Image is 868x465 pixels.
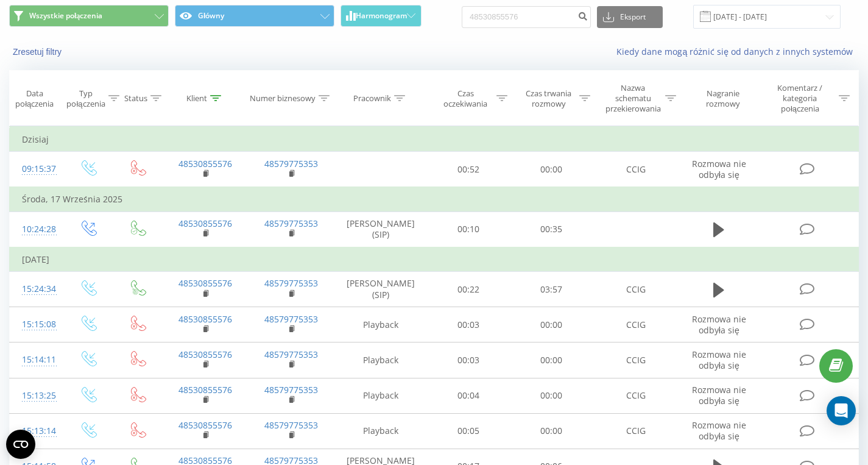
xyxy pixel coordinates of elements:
[510,378,593,413] td: 00:00
[427,413,510,449] td: 00:05
[9,46,68,57] button: Zresetuj filtry
[334,413,427,449] td: Playback
[692,384,746,406] span: Rozmowa nie odbyła się
[264,158,318,169] a: 48579775353
[692,158,746,180] span: Rozmowa nie odbyła się
[22,313,51,336] div: 15:15:08
[356,12,407,20] span: Harmonogram
[250,93,316,104] div: Numer biznesowy
[604,83,663,114] div: Nazwa schematu przekierowania
[462,6,591,28] input: Wyszukiwanie według numeru
[264,277,318,289] a: 48579775353
[334,211,427,247] td: [PERSON_NAME] (SIP)
[178,349,232,360] a: 48530855576
[593,307,679,343] td: CCIG
[616,46,859,57] a: Kiedy dane mogą różnić się od danych z innych systemów
[6,430,35,459] button: Open CMP widget
[264,384,318,396] a: 48579775353
[334,378,427,413] td: Playback
[334,307,427,343] td: Playback
[264,419,318,431] a: 48579775353
[178,419,232,431] a: 48530855576
[690,88,756,109] div: Nagranie rozmowy
[827,396,856,425] div: Open Intercom Messenger
[22,419,51,443] div: 15:13:14
[510,413,593,449] td: 00:00
[10,247,859,272] td: [DATE]
[438,88,493,109] div: Czas oczekiwania
[175,5,334,27] button: Główny
[593,378,679,413] td: CCIG
[593,272,679,307] td: CCIG
[427,152,510,188] td: 00:52
[593,343,679,378] td: CCIG
[124,93,147,104] div: Status
[264,218,318,229] a: 48579775353
[334,343,427,378] td: Playback
[22,157,51,181] div: 09:15:37
[427,378,510,413] td: 00:04
[178,277,232,289] a: 48530855576
[178,158,232,169] a: 48530855576
[427,272,510,307] td: 00:22
[593,413,679,449] td: CCIG
[22,348,51,372] div: 15:14:11
[264,313,318,325] a: 48579775353
[334,272,427,307] td: [PERSON_NAME] (SIP)
[692,313,746,336] span: Rozmowa nie odbyła się
[510,272,593,307] td: 03:57
[692,419,746,442] span: Rozmowa nie odbyła się
[9,5,169,27] button: Wszystkie połączenia
[10,127,859,152] td: Dzisiaj
[597,6,663,28] button: Eksport
[427,343,510,378] td: 00:03
[427,211,510,247] td: 00:10
[186,93,207,104] div: Klient
[178,384,232,396] a: 48530855576
[593,152,679,188] td: CCIG
[353,93,391,104] div: Pracownik
[510,152,593,188] td: 00:00
[264,349,318,360] a: 48579775353
[10,88,59,109] div: Data połączenia
[521,88,576,109] div: Czas trwania rozmowy
[427,307,510,343] td: 00:03
[178,313,232,325] a: 48530855576
[510,307,593,343] td: 00:00
[29,11,102,21] span: Wszystkie połączenia
[22,277,51,301] div: 15:24:34
[340,5,422,27] button: Harmonogram
[22,218,51,241] div: 10:24:28
[66,88,105,109] div: Typ połączenia
[22,384,51,408] div: 15:13:25
[510,343,593,378] td: 00:00
[692,349,746,371] span: Rozmowa nie odbyła się
[10,187,859,211] td: Środa, 17 Września 2025
[510,211,593,247] td: 00:35
[764,83,836,114] div: Komentarz / kategoria połączenia
[178,218,232,229] a: 48530855576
